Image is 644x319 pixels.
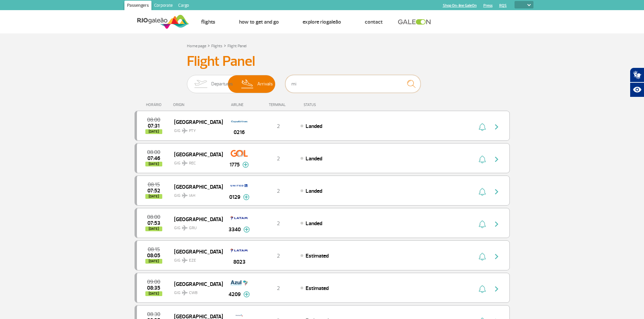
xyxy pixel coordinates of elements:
a: Corporate [151,1,175,11]
a: How to get and go [239,19,279,25]
span: 2025-09-29 08:00:00 [147,117,160,122]
a: Home page [187,44,206,49]
button: Abrir recursos assistivos. [630,82,644,97]
span: 2 [277,285,280,292]
img: sino-painel-voo.svg [479,155,486,163]
div: STATUS [300,103,355,107]
span: GIG [174,157,217,166]
span: GRU [189,225,197,231]
span: 2025-09-29 07:31:52 [148,124,160,128]
a: > [224,42,226,49]
span: GIG [174,189,217,199]
img: sino-painel-voo.svg [479,252,486,261]
span: 2 [277,155,280,162]
img: mais-info-painel-voo.svg [243,194,249,200]
span: [DATE] [145,194,162,199]
span: 8023 [233,258,245,266]
span: 2025-09-29 08:15:00 [148,247,160,252]
span: [DATE] [145,162,162,166]
a: Flights [211,44,222,49]
img: seta-direita-painel-voo.svg [493,188,501,196]
span: 2025-09-29 07:53:31 [147,221,160,225]
span: Landed [306,220,322,227]
span: REC [189,160,196,166]
span: 2025-09-29 07:46:39 [147,156,160,161]
img: seta-direita-painel-voo.svg [493,285,501,293]
input: Flight, city or airline [285,75,421,93]
span: [GEOGRAPHIC_DATA] [174,182,217,191]
span: 2 [277,252,280,259]
span: [DATE] [145,291,162,296]
span: [GEOGRAPHIC_DATA] [174,215,217,223]
span: 2025-09-29 08:00:00 [147,215,160,219]
span: 2025-09-29 07:52:00 [147,188,160,193]
img: seta-direita-painel-voo.svg [493,220,501,228]
span: [DATE] [145,227,162,231]
span: GIG [174,124,217,134]
span: [GEOGRAPHIC_DATA] [174,247,217,256]
span: 2025-09-29 08:05:00 [147,253,160,258]
span: GIG [174,254,217,264]
span: [GEOGRAPHIC_DATA] [174,280,217,288]
span: [GEOGRAPHIC_DATA] [174,117,217,126]
div: Plugin de acessibilidade da Hand Talk. [630,68,644,97]
img: destiny_airplane.svg [182,290,188,295]
span: 2 [277,188,280,194]
a: Shop On-line GaleOn [443,3,477,8]
a: Flights [201,19,215,25]
span: [DATE] [145,129,162,134]
span: EZE [189,258,196,264]
a: Press [483,3,493,8]
span: 0216 [234,128,245,136]
span: 1775 [230,161,240,169]
span: Arrivals [257,75,273,93]
span: [DATE] [145,259,162,264]
span: 2025-09-29 08:30:00 [147,312,160,317]
span: 2 [277,123,280,130]
img: seta-direita-painel-voo.svg [493,123,501,131]
a: Flight Panel [228,44,246,49]
span: 2 [277,220,280,227]
span: CWB [189,290,197,296]
span: PTY [189,128,196,134]
span: 2025-09-29 08:35:00 [147,286,160,290]
img: destiny_airplane.svg [182,193,188,198]
img: destiny_airplane.svg [182,225,188,231]
span: IAH [189,193,195,199]
a: Contact [365,19,383,25]
span: [GEOGRAPHIC_DATA] [174,150,217,159]
img: mais-info-painel-voo.svg [243,291,250,297]
img: sino-painel-voo.svg [479,123,486,131]
img: destiny_airplane.svg [182,128,188,133]
img: seta-direita-painel-voo.svg [493,252,501,261]
span: Landed [306,123,322,130]
span: 4209 [229,290,241,298]
span: Landed [306,188,322,194]
div: TERMINAL [256,103,300,107]
span: 2025-09-29 08:00:00 [147,150,160,155]
img: mais-info-painel-voo.svg [243,227,250,233]
img: slider-embarque [190,75,211,93]
h3: Flight Panel [187,53,457,70]
a: Cargo [175,1,192,11]
img: seta-direita-painel-voo.svg [493,155,501,163]
span: 0129 [229,193,240,201]
div: ORIGIN [173,103,222,107]
img: sino-painel-voo.svg [479,285,486,293]
span: Estimated [306,285,329,292]
span: 2025-09-29 08:15:00 [148,182,160,187]
img: sino-painel-voo.svg [479,220,486,228]
a: > [208,42,210,49]
span: GIG [174,286,217,296]
div: HORÁRIO [137,103,173,107]
img: mais-info-painel-voo.svg [242,162,249,168]
span: Estimated [306,252,329,259]
a: Explore RIOgaleão [303,19,341,25]
span: GIG [174,221,217,231]
img: slider-desembarque [238,75,258,93]
span: Landed [306,155,322,162]
img: destiny_airplane.svg [182,258,188,263]
span: 3340 [229,225,241,234]
button: Abrir tradutor de língua de sinais. [630,68,644,82]
a: RQS [499,3,507,8]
